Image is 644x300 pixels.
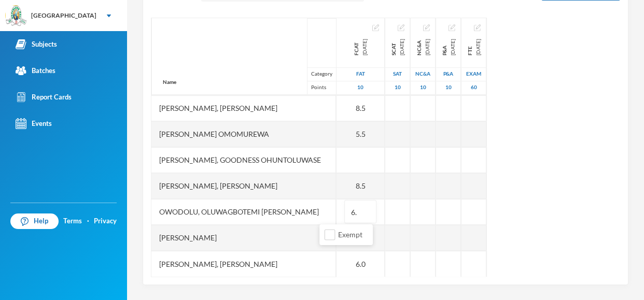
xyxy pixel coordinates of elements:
span: NC&A [415,39,423,55]
div: Project And Assignment [436,67,460,81]
div: 10 [436,81,460,94]
button: Edit Assessment [449,23,455,32]
div: First Assessment Test [337,67,384,81]
div: Events [16,118,52,129]
button: Edit Assessment [474,23,481,32]
div: 5.5 [337,121,385,147]
div: [PERSON_NAME], Goodness Ohuntoluwase [151,147,336,173]
div: [PERSON_NAME], [PERSON_NAME] [151,173,336,199]
div: Name [152,70,187,94]
div: Subjects [16,39,57,50]
div: Batches [16,65,55,76]
span: P&A [440,39,449,55]
div: First Term Examination [466,39,482,55]
a: Terms [63,216,82,226]
div: 60 [461,81,486,94]
a: Help [10,213,59,229]
img: edit [474,24,481,31]
span: Exempt [334,230,367,239]
div: [PERSON_NAME] Omomurewa [151,121,336,147]
img: edit [398,24,404,31]
div: 8.5 [337,95,385,121]
span: SCAT [389,39,398,55]
img: logo [6,6,26,26]
div: 6.0 [337,251,385,277]
div: [PERSON_NAME], [PERSON_NAME] [151,251,336,277]
img: edit [372,24,379,31]
div: · [87,216,89,226]
div: Project And Assignment [440,39,457,55]
div: Report Cards [16,92,72,103]
div: Examination [461,67,486,81]
div: Second Assessment Test [385,67,410,81]
div: Note Check And Assignment [415,39,431,55]
div: [GEOGRAPHIC_DATA] [31,11,96,20]
div: Notecheck And Attendance [411,67,435,81]
img: edit [423,24,430,31]
button: Edit Assessment [372,23,379,32]
div: Second Continuous Assessment Test [389,39,406,55]
div: Points [307,81,336,94]
div: 10 [411,81,435,94]
span: FTE [466,39,474,55]
img: edit [449,24,455,31]
button: Edit Assessment [398,23,404,32]
div: 10 [385,81,410,94]
a: Privacy [94,216,117,226]
div: Owodolu, Oluwagbotemi [PERSON_NAME] [151,199,336,225]
div: [PERSON_NAME] [151,225,336,251]
button: Edit Assessment [423,23,430,32]
span: FCAT [352,39,360,55]
div: 10 [337,81,384,94]
div: [PERSON_NAME], [PERSON_NAME] [151,95,336,121]
div: First Continuous Assessment Test [352,39,369,55]
div: 8.5 [337,173,385,199]
div: Category [307,67,336,81]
